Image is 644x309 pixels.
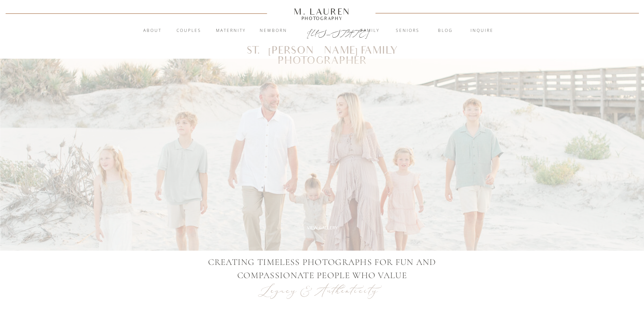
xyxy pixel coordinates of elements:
[255,27,292,34] a: Newborn
[352,27,388,34] a: Family
[217,46,428,56] h1: St. [PERSON_NAME] Family Photographer
[206,255,438,282] p: CREATING TIMELESS PHOTOGRAPHS FOR FUN AND COMPASSIONATE PEOPLE WHO VALUE
[274,8,371,15] a: M. Lauren
[171,27,207,34] a: Couples
[389,27,426,34] a: Seniors
[427,27,464,34] a: blog
[260,282,384,299] p: Legacy & Authenticity
[140,27,166,34] a: About
[307,28,338,36] a: [US_STATE]
[464,27,500,34] a: inquire
[213,27,249,34] a: Maternity
[299,225,346,231] a: View Gallery
[291,17,353,20] a: Photography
